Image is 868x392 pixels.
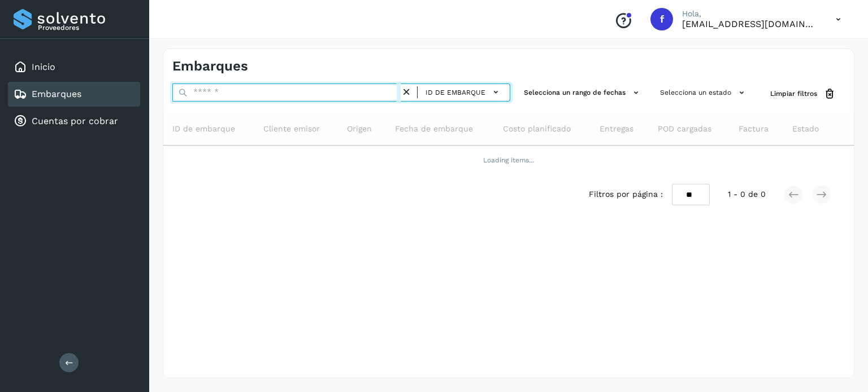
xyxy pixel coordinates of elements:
span: ID de embarque [172,123,235,135]
span: Estado [792,123,819,135]
span: 1 - 0 de 0 [728,188,766,200]
div: Inicio [8,55,140,80]
span: Filtros por página : [589,188,663,200]
span: ID de embarque [426,87,485,98]
td: Loading items... [163,146,854,175]
span: Fecha de embarque [395,123,473,135]
span: Cliente emisor [263,123,320,135]
a: Embarques [32,89,81,99]
span: Limpiar filtros [770,89,817,99]
h4: Embarques [172,58,248,74]
p: Proveedores [38,24,136,32]
span: Costo planificado [503,123,571,135]
p: Hola, [682,9,818,19]
span: Origen [347,123,372,135]
span: POD cargadas [658,123,711,135]
span: Entregas [600,123,633,135]
button: Selecciona un rango de fechas [519,83,646,102]
a: Cuentas por cobrar [32,116,118,126]
button: Selecciona un estado [656,83,752,102]
button: ID de embarque [422,84,505,100]
span: Factura [739,123,769,135]
button: Limpiar filtros [761,83,845,104]
p: fyc3@mexamerik.com [682,19,818,29]
a: Inicio [32,61,55,72]
div: Cuentas por cobrar [8,109,140,134]
div: Embarques [8,82,140,107]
